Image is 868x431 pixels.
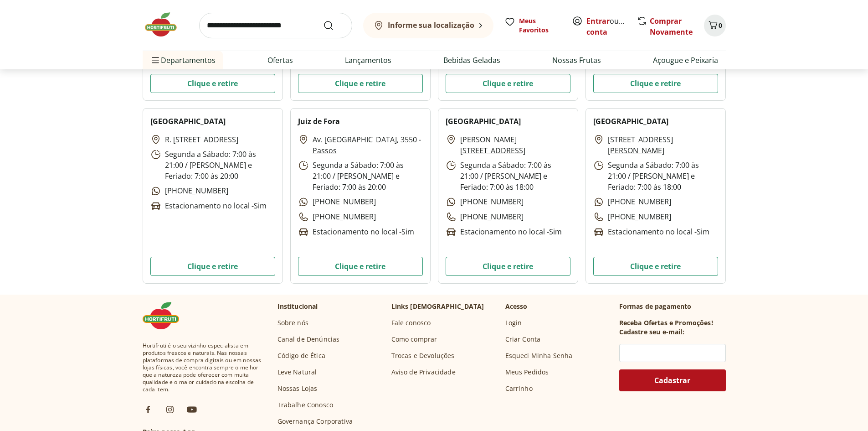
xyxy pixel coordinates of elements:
p: Segunda a Sábado: 7:00 às 21:00 / [PERSON_NAME] e Feriado: 7:00 às 20:00 [298,160,423,192]
a: Governança Corporativa [277,417,353,426]
a: Criar Conta [505,335,541,344]
p: Segunda a Sábado: 7:00 às 21:00 / [PERSON_NAME] e Feriado: 7:00 às 20:00 [150,149,275,182]
p: Acesso [505,302,528,311]
a: Bebidas Geladas [443,55,500,66]
button: Cadastrar [619,369,726,391]
a: Canal de Denúncias [277,335,340,344]
img: fb [143,404,154,415]
span: Departamentos [150,49,216,71]
button: Clique e retire [150,257,275,276]
a: Meus Favoritos [504,16,561,35]
p: Links [DEMOGRAPHIC_DATA] [391,302,484,311]
span: Hortifruti é o seu vizinho especialista em produtos frescos e naturais. Nas nossas plataformas de... [143,342,263,393]
a: Como comprar [391,335,437,344]
img: ytb [186,404,197,415]
h3: Cadastre seu e-mail: [619,327,684,337]
a: R. [STREET_ADDRESS] [165,134,238,145]
p: [PHONE_NUMBER] [446,196,524,208]
p: [PHONE_NUMBER] [298,211,376,223]
a: Aviso de Privacidade [391,368,456,377]
img: Hortifruti [143,302,188,329]
p: Segunda a Sábado: 7:00 às 21:00 / [PERSON_NAME] e Feriado: 7:00 às 18:00 [593,160,718,192]
img: Hortifruti [143,11,188,38]
a: [STREET_ADDRESS][PERSON_NAME] [608,134,718,156]
a: Ofertas [267,55,293,66]
input: search [199,13,352,38]
h2: [GEOGRAPHIC_DATA] [593,116,668,127]
p: [PHONE_NUMBER] [593,211,671,223]
p: Segunda a Sábado: 7:00 às 21:00 / [PERSON_NAME] e Feriado: 7:00 às 18:00 [446,160,570,192]
p: Estacionamento no local - Sim [150,200,267,212]
a: Trabalhe Conosco [277,400,334,410]
button: Clique e retire [593,257,718,276]
p: Institucional [277,302,318,311]
span: Meus Favoritos [519,16,561,35]
a: Nossas Lojas [277,384,318,393]
button: Menu [150,49,161,71]
button: Clique e retire [150,74,275,93]
a: Sobre nós [277,318,308,327]
p: [PHONE_NUMBER] [298,196,376,208]
a: Criar conta [586,16,637,37]
a: Login [505,318,522,327]
p: Estacionamento no local - Sim [446,226,562,238]
h2: [GEOGRAPHIC_DATA] [150,116,226,127]
a: Esqueci Minha Senha [505,351,573,360]
span: ou [586,16,627,37]
a: Meus Pedidos [505,368,549,377]
img: ig [164,404,175,415]
button: Clique e retire [298,257,423,276]
a: Fale conosco [391,318,431,327]
h2: [GEOGRAPHIC_DATA] [446,116,521,127]
p: [PHONE_NUMBER] [593,196,671,208]
a: Açougue e Peixaria [653,55,718,66]
a: Leve Natural [277,368,317,377]
b: Informe sua localização [388,20,474,30]
button: Submit Search [323,20,345,31]
button: Carrinho [704,15,726,36]
button: Informe sua localização [363,13,493,38]
p: Estacionamento no local - Sim [593,226,709,238]
a: Carrinho [505,384,533,393]
h2: Juiz de Fora [298,116,340,127]
a: Código de Ética [277,351,325,360]
p: [PHONE_NUMBER] [446,211,524,223]
button: Clique e retire [593,74,718,93]
a: Lançamentos [345,55,391,66]
a: Nossas Frutas [552,55,601,66]
p: Estacionamento no local - Sim [298,226,414,238]
span: Cadastrar [654,377,690,384]
p: Formas de pagamento [619,302,726,311]
button: Clique e retire [446,74,570,93]
h3: Receba Ofertas e Promoções! [619,318,713,327]
a: Comprar Novamente [650,16,693,37]
a: Av. [GEOGRAPHIC_DATA], 3550 - Passos [313,134,423,156]
button: Clique e retire [298,74,423,93]
span: 0 [719,21,722,30]
a: Entrar [586,16,610,26]
a: [PERSON_NAME][STREET_ADDRESS] [460,134,570,156]
a: Trocas e Devoluções [391,351,455,360]
button: Clique e retire [446,257,570,276]
p: [PHONE_NUMBER] [150,185,228,197]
